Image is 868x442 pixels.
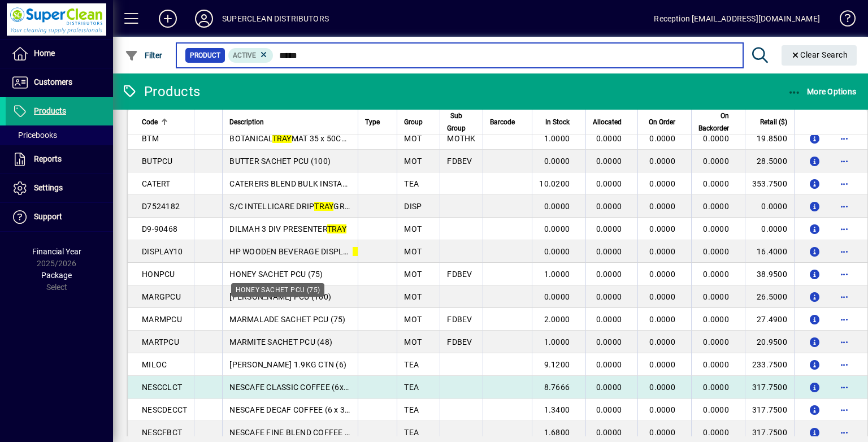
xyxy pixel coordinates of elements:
span: HONPCU [142,270,175,279]
span: NESCDECCT [142,405,187,414]
a: Support [6,203,113,231]
span: TEA [404,360,419,369]
td: 317.7500 [745,398,794,421]
span: MARGPCU [142,292,181,301]
span: D9-90468 [142,224,177,233]
td: 26.5000 [745,285,794,308]
span: MARMALADE SACHET PCU (75) [229,315,345,324]
span: 0.0000 [703,405,729,414]
span: 0.0000 [703,224,729,233]
span: Home [34,49,55,58]
td: 317.7500 [745,376,794,398]
span: 0.0000 [596,315,622,324]
span: 0.0000 [596,292,622,301]
em: TRAY [314,202,333,211]
span: TEA [404,383,419,392]
button: Add [150,8,186,29]
span: 0.0000 [649,292,675,301]
div: SUPERCLEAN DISTRIBUTORS [222,10,329,28]
span: CATERERS BLEND BULK INSTANT COFFEE 1KG (6) [229,179,414,188]
a: Customers [6,68,113,97]
span: TEA [404,405,419,414]
a: Settings [6,174,113,202]
span: 9.1200 [544,360,570,369]
div: On Order [645,116,685,128]
span: 0.0000 [703,157,729,166]
span: MOT [404,337,422,346]
span: MOT [404,292,422,301]
span: Group [404,116,423,128]
em: TRAY [272,134,292,143]
span: [PERSON_NAME] PCU (100) [229,292,331,301]
td: 28.5000 [745,150,794,172]
em: TRAY [327,224,346,233]
span: DISPLAY10 [142,247,183,256]
span: FDBEV [447,337,472,346]
button: More options [835,175,853,193]
span: FDBEV [447,315,472,324]
span: MARMPCU [142,315,182,324]
button: Clear [782,45,857,66]
span: 0.0000 [596,428,622,437]
button: More options [835,152,853,170]
span: 0.0000 [596,202,622,211]
div: Products [121,83,200,101]
div: Type [365,116,390,128]
span: 1.0000 [544,270,570,279]
span: Active [233,51,256,59]
span: Product [190,50,220,61]
span: 1.0000 [544,337,570,346]
span: Sub Group [447,110,466,135]
span: Code [142,116,158,128]
span: 0.0000 [596,360,622,369]
span: 0.0000 [544,224,570,233]
span: Reports [34,154,62,163]
span: 0.0000 [703,383,729,392]
span: 0.0000 [544,247,570,256]
span: 1.0000 [544,134,570,143]
span: Allocated [593,116,622,128]
span: MILOC [142,360,167,369]
span: 0.0000 [703,179,729,188]
span: Retail ($) [760,116,787,128]
span: TEA [404,179,419,188]
span: 0.0000 [649,428,675,437]
span: 0.0000 [544,292,570,301]
span: MOT [404,315,422,324]
span: In Stock [545,116,570,128]
span: 0.0000 [703,270,729,279]
div: Description [229,116,351,128]
a: Home [6,40,113,68]
span: 0.0000 [703,315,729,324]
span: 0.0000 [649,179,675,188]
td: 19.8500 [745,127,794,150]
span: 1.6800 [544,428,570,437]
span: HONEY SACHET PCU (75) [229,270,323,279]
span: Package [41,271,72,280]
span: 0.0000 [596,270,622,279]
td: 0.0000 [745,218,794,240]
button: More options [835,310,853,328]
span: 0.0000 [596,157,622,166]
span: MOT [404,270,422,279]
span: 0.0000 [649,270,675,279]
span: 0.0000 [649,202,675,211]
span: 0.0000 [596,179,622,188]
span: Description [229,116,264,128]
button: More options [835,242,853,261]
span: NESCFBCT [142,428,182,437]
button: More options [835,220,853,238]
span: 1.3400 [544,405,570,414]
span: CATERT [142,179,171,188]
span: MOT [404,134,422,143]
span: BTM [142,134,159,143]
a: Pricebooks [6,125,113,145]
div: In Stock [539,116,580,128]
a: Knowledge Base [831,2,854,39]
span: MOTHK [447,134,475,143]
button: More options [835,333,853,351]
span: 0.0000 [596,224,622,233]
span: 0.0000 [596,405,622,414]
span: 0.0000 [544,202,570,211]
button: More options [835,356,853,374]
